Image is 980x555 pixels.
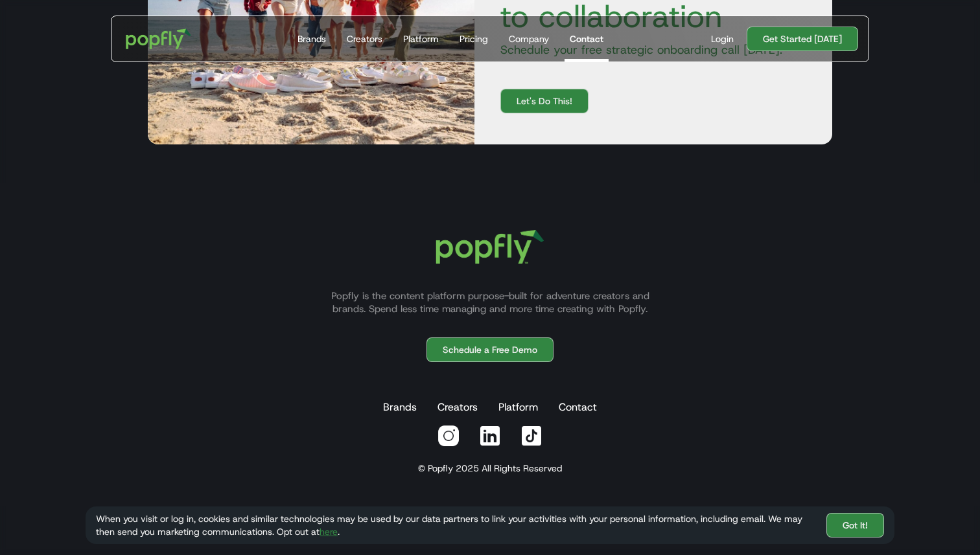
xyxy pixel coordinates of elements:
div: Creators [347,32,382,45]
a: Contact [565,16,609,62]
a: Creators [342,16,388,62]
div: Contact [570,32,603,45]
a: here [320,526,338,538]
div: When you visit or log in, cookies and similar technologies may be used by our data partners to li... [96,512,816,538]
a: Brands [380,394,419,420]
div: Platform [403,32,439,45]
a: home [117,19,200,58]
a: Get Started [DATE] [747,27,858,51]
div: Pricing [460,32,488,45]
div: Login [711,32,734,45]
a: Platform [398,16,444,62]
a: Platform [496,394,541,420]
div: Brands [297,32,326,45]
a: Company [504,16,554,62]
a: Login [706,32,739,45]
a: Schedule a Free Demo [426,337,554,362]
a: Contact [556,394,600,420]
a: Brands [292,16,331,62]
a: Creators [435,394,480,420]
p: Popfly is the content platform purpose-built for adventure creators and brands. Spend less time m... [315,289,665,315]
div: Company [509,32,549,45]
a: Let's Do This! [500,89,589,113]
a: Pricing [454,16,493,62]
a: Got It! [826,513,884,538]
div: © Popfly 2025 All Rights Reserved [418,462,562,475]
